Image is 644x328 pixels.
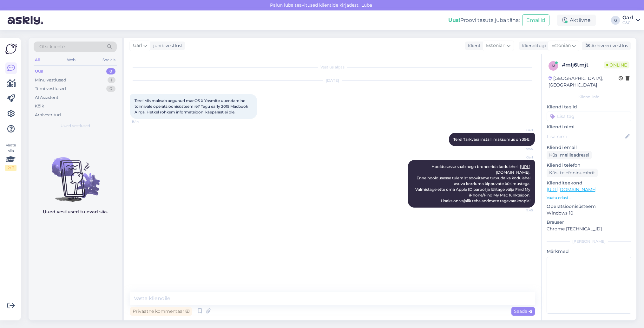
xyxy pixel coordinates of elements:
[359,2,374,8] span: Luba
[415,164,531,203] span: Hooldusesse saab aega broneerida kodulehel - . Enne hooldusesse tulemist soovitame tutvuda ka kod...
[35,77,66,83] div: Minu vestlused
[35,112,61,118] div: Arhiveeritud
[35,103,44,109] div: Kõik
[106,86,115,92] div: 0
[549,75,619,88] div: [GEOGRAPHIC_DATA], [GEOGRAPHIC_DATA]
[61,123,90,129] span: Uued vestlused
[547,219,631,226] p: Brauser
[547,151,592,159] div: Küsi meiliaadressi
[5,165,16,171] div: 2 / 3
[522,14,549,26] button: Emailid
[34,56,41,64] div: All
[547,180,631,186] p: Klienditeekond
[547,187,596,192] a: [URL][DOMAIN_NAME]
[151,42,183,49] div: juhib vestlust
[547,169,598,177] div: Küsi telefoninumbrit
[552,63,555,68] span: m
[557,15,596,26] div: Aktiivne
[5,43,17,55] img: Askly Logo
[29,146,122,203] img: No chats
[130,307,192,316] div: Privaatne kommentaar
[132,119,156,124] span: 9:44
[582,42,631,50] div: Arhiveeri vestlus
[509,128,533,132] span: Garl
[39,43,65,50] span: Otsi kliente
[106,68,115,74] div: 0
[5,142,16,171] div: Vaata siia
[622,15,633,20] div: Garl
[130,78,535,83] div: [DATE]
[509,146,533,151] span: 9:45
[43,209,108,215] p: Uued vestlused tulevad siia.
[509,208,533,213] span: 9:45
[519,42,546,49] div: Klienditugi
[547,162,631,169] p: Kliendi telefon
[547,203,631,210] p: Operatsioonisüsteem
[604,61,629,68] span: Online
[547,239,631,244] div: [PERSON_NAME]
[547,133,624,140] input: Lisa nimi
[130,64,535,70] div: Vestlus algas
[562,61,604,69] div: # mlj6tmjt
[35,86,66,92] div: Tiimi vestlused
[101,56,117,64] div: Socials
[66,56,77,64] div: Web
[622,20,633,25] div: C&C
[547,226,631,232] p: Chrome [TECHNICAL_ID]
[551,42,571,49] span: Estonian
[133,42,142,49] span: Garl
[108,77,115,83] div: 1
[448,17,460,23] b: Uus!
[486,42,505,49] span: Estonian
[547,124,631,130] p: Kliendi nimi
[453,137,530,142] span: Tere! Tarkvara installi maksumus on 39€.
[547,94,631,100] div: Kliendi info
[448,16,520,24] div: Proovi tasuta juba täna:
[509,155,533,160] span: Garl
[547,195,631,201] p: Vaata edasi ...
[465,42,481,49] div: Klient
[35,94,58,101] div: AI Assistent
[135,98,249,114] span: Tere! Mis maksab aegunud macOS X Yosmite uuendamine toimivale operatsioonisüsteemile? Tegu early ...
[547,248,631,255] p: Märkmed
[611,16,620,25] div: G
[622,15,640,25] a: GarlC&C
[547,104,631,110] p: Kliendi tag'id
[514,308,532,314] span: Saada
[35,68,43,74] div: Uus
[547,112,631,121] input: Lisa tag
[547,144,631,151] p: Kliendi email
[547,210,631,216] p: Windows 10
